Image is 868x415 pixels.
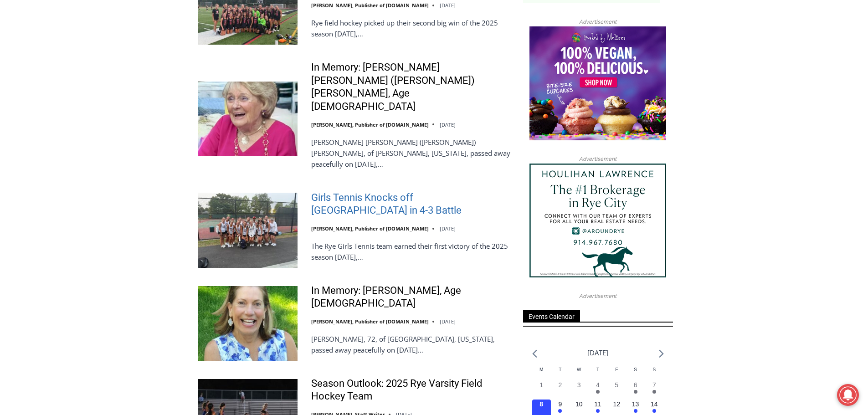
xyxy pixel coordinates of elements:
[311,17,511,39] p: Rye field hockey picked up their second big win of the 2025 season [DATE],…
[613,400,620,408] time: 12
[311,121,429,128] a: [PERSON_NAME], Publisher of [DOMAIN_NAME]
[632,400,639,408] time: 13
[645,366,663,380] div: Sunday
[219,88,442,113] a: Intern @ [DOMAIN_NAME]
[230,0,431,88] div: "[PERSON_NAME] and I covered the [DATE] Parade, which was a really eye opening experience as I ha...
[311,2,429,9] a: [PERSON_NAME], Publisher of [DOMAIN_NAME]
[588,366,607,380] div: Thursday
[659,349,664,358] a: Next month
[539,381,543,389] time: 1
[596,390,600,394] em: Has events
[532,366,551,380] div: Monday
[558,409,562,413] em: Has events
[626,366,645,380] div: Saturday
[532,380,551,399] button: 1
[587,347,608,359] li: [DATE]
[596,409,600,413] em: Has events
[198,82,298,156] img: In Memory: Maureen Catherine (Devlin) Koecheler, Age 83
[311,284,511,310] a: In Memory: [PERSON_NAME], Age [DEMOGRAPHIC_DATA]
[570,17,626,26] span: Advertisement
[570,292,626,300] span: Advertisement
[198,286,298,361] img: In Memory: Maryanne Bardwil Lynch, Age 72
[440,2,456,9] time: [DATE]
[532,349,537,358] a: Previous month
[311,191,511,217] a: Girls Tennis Knocks off [GEOGRAPHIC_DATA] in 4-3 Battle
[529,164,666,277] img: Houlihan Lawrence The #1 Brokerage in Rye City
[634,390,637,394] em: Has events
[238,91,422,111] span: Intern @ [DOMAIN_NAME]
[615,381,618,389] time: 5
[3,94,89,128] span: Open Tues. - Sun. [PHONE_NUMBER]
[570,380,588,399] button: 3
[588,380,607,399] button: 4 Has events
[577,381,581,389] time: 3
[311,333,511,355] p: [PERSON_NAME], 72, of [GEOGRAPHIC_DATA], [US_STATE], passed away peacefully on [DATE]…
[652,390,656,394] em: Has events
[594,400,601,408] time: 11
[652,367,656,372] span: S
[523,310,580,322] span: Events Calendar
[570,366,588,380] div: Wednesday
[311,241,511,262] p: The Rye Girls Tennis team earned their first victory of the 2025 season [DATE],…
[0,92,92,113] a: Open Tues. - Sun. [PHONE_NUMBER]
[615,367,618,372] span: F
[559,367,561,372] span: T
[626,380,645,399] button: 6 Has events
[570,154,626,163] span: Advertisement
[596,381,600,389] time: 4
[551,380,570,399] button: 2
[634,409,637,413] em: Has events
[651,400,658,408] time: 14
[440,121,456,128] time: [DATE]
[539,400,543,408] time: 8
[634,381,637,389] time: 6
[311,225,429,232] a: [PERSON_NAME], Publisher of [DOMAIN_NAME]
[596,367,599,372] span: T
[311,137,511,169] p: [PERSON_NAME] [PERSON_NAME] ([PERSON_NAME]) [PERSON_NAME], of [PERSON_NAME], [US_STATE], passed a...
[198,193,298,267] img: Girls Tennis Knocks off Mamaroneck in 4-3 Battle
[607,380,626,399] button: 5
[645,380,663,399] button: 7 Has events
[634,367,637,372] span: S
[652,409,656,413] em: Has events
[551,366,570,380] div: Tuesday
[607,366,626,380] div: Friday
[559,381,562,389] time: 2
[311,377,511,403] a: Season Outlook: 2025 Rye Varsity Field Hockey Team
[440,225,456,232] time: [DATE]
[311,318,429,325] a: [PERSON_NAME], Publisher of [DOMAIN_NAME]
[311,61,511,113] a: In Memory: [PERSON_NAME] [PERSON_NAME] ([PERSON_NAME]) [PERSON_NAME], Age [DEMOGRAPHIC_DATA]
[94,57,134,109] div: "the precise, almost orchestrated movements of cutting and assembling sushi and [PERSON_NAME] mak...
[440,318,456,325] time: [DATE]
[559,400,562,408] time: 9
[529,26,666,140] img: Baked by Melissa
[577,367,581,372] span: W
[575,400,583,408] time: 10
[539,367,543,372] span: M
[652,381,656,389] time: 7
